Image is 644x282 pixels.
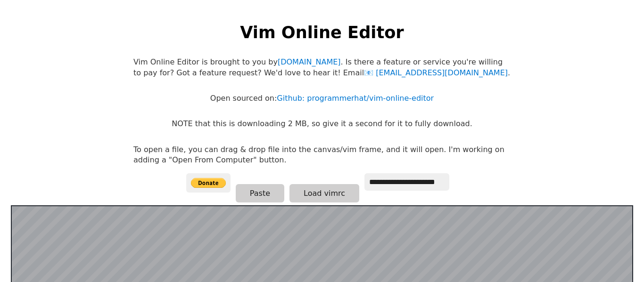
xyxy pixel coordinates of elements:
[133,145,511,166] p: To open a file, you can drag & drop file into the canvas/vim frame, and it will open. I'm working...
[289,184,359,202] button: Load vimrc
[364,68,508,77] a: [EMAIL_ADDRESS][DOMAIN_NAME]
[133,57,511,78] p: Vim Online Editor is brought to you by . Is there a feature or service you're willing to pay for?...
[277,94,434,103] a: Github: programmerhat/vim-online-editor
[172,119,472,129] p: NOTE that this is downloading 2 MB, so give it a second for it to fully download.
[278,57,341,66] a: [DOMAIN_NAME]
[210,93,434,104] p: Open sourced on:
[240,21,404,44] h1: Vim Online Editor
[236,184,284,202] button: Paste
